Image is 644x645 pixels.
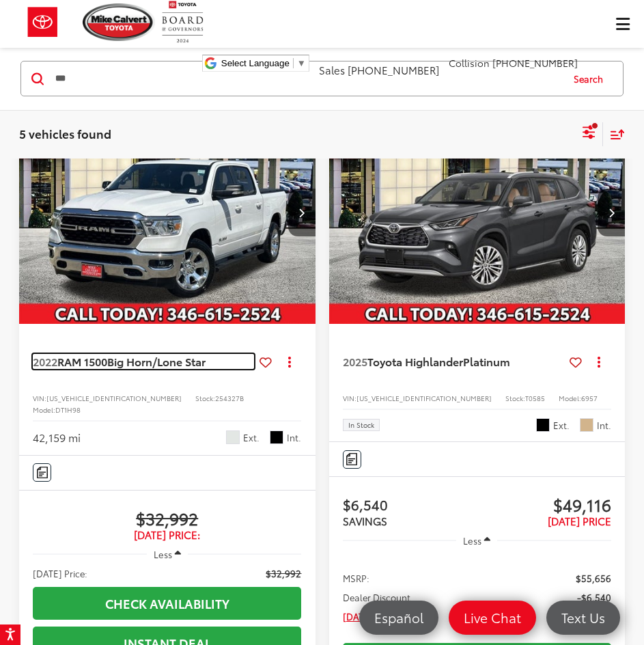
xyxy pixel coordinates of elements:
span: MSRP: [343,571,369,585]
span: Text Us [555,609,612,626]
span: [PHONE_NUMBER] [492,56,578,70]
span: DT1H98 [55,404,81,415]
span: -$6,540 [577,590,611,604]
span: Select Language [221,58,290,68]
span: Int. [597,419,611,432]
span: Less [154,548,172,560]
button: Select filters [580,121,598,148]
span: 6957 [581,393,598,403]
span: Sales [319,62,345,77]
span: ​ [293,58,294,68]
div: 2025 Toyota Highlander Platinum 0 [328,101,627,324]
span: Español [367,609,430,626]
span: VIN: [343,393,356,403]
img: Comments [346,453,357,465]
span: [DATE] Price: [343,609,397,623]
span: [US_VEHICLE_IDENTIFICATION_NUMBER] [356,393,492,403]
img: Comments [37,467,48,478]
span: Dealer Discount [343,590,410,604]
span: T0585 [525,393,545,403]
span: Ext. [553,419,570,432]
a: Select Language​ [221,58,306,68]
span: Black [270,430,283,444]
span: $6,540 [343,494,477,514]
span: [DATE] Price: [33,528,301,542]
span: Collision [449,56,490,70]
span: $32,992 [33,508,301,528]
button: Less [147,542,188,566]
span: Toyota Highlander [367,353,463,369]
a: 2025 Toyota Highlander Platinum2025 Toyota Highlander Platinum2025 Toyota Highlander Platinum2025... [328,101,627,324]
button: Less [456,528,497,553]
span: 2022 [33,353,57,369]
span: Big Horn/Lone Star [107,353,206,369]
span: 254327B [215,393,244,403]
button: Comments [343,450,361,469]
a: Español [359,601,438,635]
span: Model: [559,393,581,403]
a: Live Chat [449,601,536,635]
span: [US_VEHICLE_IDENTIFICATION_NUMBER] [46,393,182,403]
span: In Stock [348,422,374,428]
span: Black [536,418,550,432]
span: [DATE] PRICE [548,513,611,528]
a: 2022 RAM 1500 Big Horn/Lone Star2022 RAM 1500 Big Horn/Lone Star2022 RAM 1500 Big Horn/Lone Star2... [18,101,317,324]
span: dropdown dots [598,356,600,367]
button: Next image [288,189,316,236]
div: 42,159 mi [33,430,81,445]
span: Live Chat [457,609,528,626]
span: [PHONE_NUMBER] [348,62,439,77]
button: Select sort value [603,122,625,146]
button: Actions [587,350,611,374]
a: Text Us [546,601,620,635]
span: dropdown dots [288,356,291,367]
span: $49,116 [477,494,611,514]
span: Platinum [463,353,510,369]
a: 2022RAM 1500Big Horn/Lone Star [33,354,254,369]
img: 2025 Toyota Highlander Platinum [328,101,627,325]
span: $32,992 [266,566,301,580]
span: RAM 1500 [57,353,107,369]
button: Next image [598,189,625,236]
img: Mike Calvert Toyota [83,3,155,41]
span: $55,656 [576,571,611,585]
span: VIN: [33,393,46,403]
div: 2022 RAM 1500 Big Horn/Lone Star 0 [18,101,317,324]
span: Glazed Caramel Lth [580,418,593,432]
span: 5 vehicles found [19,125,111,141]
span: Ext. [243,431,260,444]
span: Model: [33,404,55,415]
a: Check Availability [33,587,301,620]
span: Stock: [505,393,525,403]
span: Int. [287,431,301,444]
button: Comments [33,463,51,482]
a: 2025Toyota HighlanderPlatinum [343,354,564,369]
span: Bright White Clearcoat [226,430,240,444]
img: 2022 RAM 1500 Big Horn/Lone Star [18,101,317,325]
span: Stock: [195,393,215,403]
span: 2025 [343,353,367,369]
span: [DATE] Price: [33,566,87,580]
span: ▼ [297,58,306,68]
span: SAVINGS [343,513,387,528]
button: Actions [277,350,301,374]
span: Less [463,534,481,547]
